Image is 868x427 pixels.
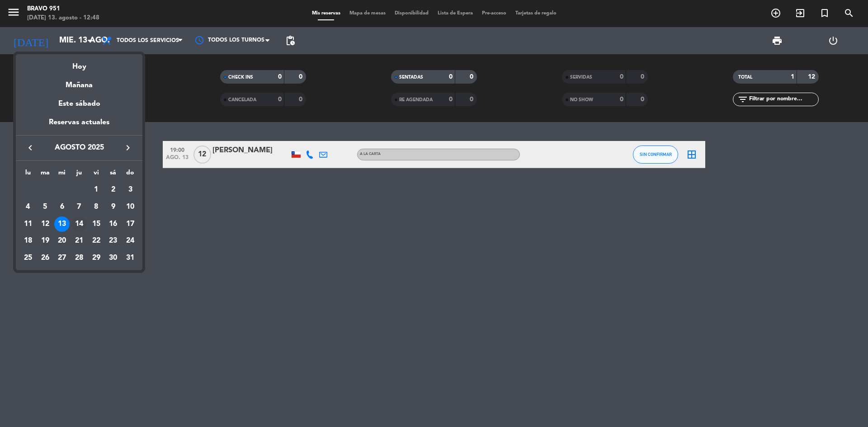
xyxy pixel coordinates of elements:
td: 29 de agosto de 2025 [88,249,105,267]
div: 25 [20,250,36,266]
div: 10 [123,199,138,215]
td: 11 de agosto de 2025 [19,216,37,233]
div: 11 [20,216,36,232]
div: 26 [38,250,53,266]
td: 26 de agosto de 2025 [37,249,54,267]
td: 3 de agosto de 2025 [122,181,139,198]
th: miércoles [53,168,71,182]
div: 12 [38,216,53,232]
th: martes [37,168,54,182]
div: 24 [123,233,138,249]
div: 31 [123,250,138,266]
span: agosto 2025 [38,142,120,154]
div: 13 [54,216,70,232]
td: 18 de agosto de 2025 [19,232,37,249]
div: Este sábado [16,91,142,117]
th: jueves [71,168,88,182]
td: AGO. [19,181,88,198]
div: 3 [123,182,138,197]
td: 24 de agosto de 2025 [122,232,139,249]
td: 13 de agosto de 2025 [53,216,71,233]
div: 2 [105,182,121,197]
td: 22 de agosto de 2025 [88,232,105,249]
td: 9 de agosto de 2025 [105,198,122,216]
div: 5 [38,199,53,215]
th: lunes [19,168,37,182]
td: 25 de agosto de 2025 [19,249,37,267]
td: 30 de agosto de 2025 [105,249,122,267]
td: 12 de agosto de 2025 [37,216,54,233]
div: 30 [105,250,121,266]
td: 2 de agosto de 2025 [105,181,122,198]
td: 8 de agosto de 2025 [88,198,105,216]
div: Hoy [16,54,142,73]
button: keyboard_arrow_right [120,142,136,154]
td: 20 de agosto de 2025 [53,232,71,249]
div: 1 [89,182,104,197]
td: 7 de agosto de 2025 [71,198,88,216]
div: 23 [105,233,121,249]
td: 16 de agosto de 2025 [105,216,122,233]
td: 5 de agosto de 2025 [37,198,54,216]
td: 10 de agosto de 2025 [122,198,139,216]
td: 19 de agosto de 2025 [37,232,54,249]
div: 16 [105,216,121,232]
div: 28 [71,250,87,266]
td: 14 de agosto de 2025 [71,216,88,233]
th: viernes [88,168,105,182]
td: 15 de agosto de 2025 [88,216,105,233]
div: 22 [89,233,104,249]
td: 27 de agosto de 2025 [53,249,71,267]
div: 20 [54,233,70,249]
div: 17 [123,216,138,232]
i: keyboard_arrow_right [123,142,133,153]
div: 7 [71,199,87,215]
td: 31 de agosto de 2025 [122,249,139,267]
div: 21 [71,233,87,249]
div: 19 [38,233,53,249]
td: 1 de agosto de 2025 [88,181,105,198]
div: 14 [71,216,87,232]
div: 29 [89,250,104,266]
div: 6 [54,199,70,215]
div: 15 [89,216,104,232]
td: 6 de agosto de 2025 [53,198,71,216]
div: Mañana [16,73,142,91]
div: 18 [20,233,36,249]
td: 21 de agosto de 2025 [71,232,88,249]
td: 23 de agosto de 2025 [105,232,122,249]
div: 27 [54,250,70,266]
div: Reservas actuales [16,117,142,135]
th: sábado [105,168,122,182]
div: 9 [105,199,121,215]
div: 4 [20,199,36,215]
div: 8 [89,199,104,215]
th: domingo [122,168,139,182]
td: 17 de agosto de 2025 [122,216,139,233]
i: keyboard_arrow_left [25,142,36,153]
td: 28 de agosto de 2025 [71,249,88,267]
button: keyboard_arrow_left [22,142,38,154]
td: 4 de agosto de 2025 [19,198,37,216]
